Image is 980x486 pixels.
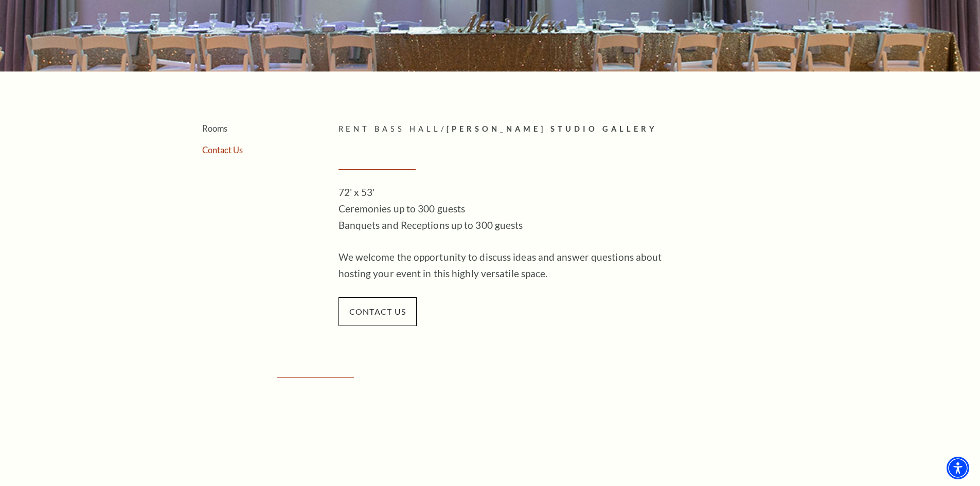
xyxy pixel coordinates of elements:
p: / [338,123,809,136]
span: Rent Bass Hall [338,124,441,133]
div: Accessibility Menu [947,457,969,479]
span: contact us [338,297,417,326]
a: Contact Us [202,145,243,155]
p: 72' x 53' Ceremonies up to 300 guests Banquets and Receptions up to 300 guests [338,184,673,233]
p: We welcome the opportunity to discuss ideas and answer questions about hosting your event in this... [338,249,673,282]
a: contact us [338,305,417,317]
a: Rooms [202,123,227,133]
span: [PERSON_NAME] Studio Gallery [447,124,657,133]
